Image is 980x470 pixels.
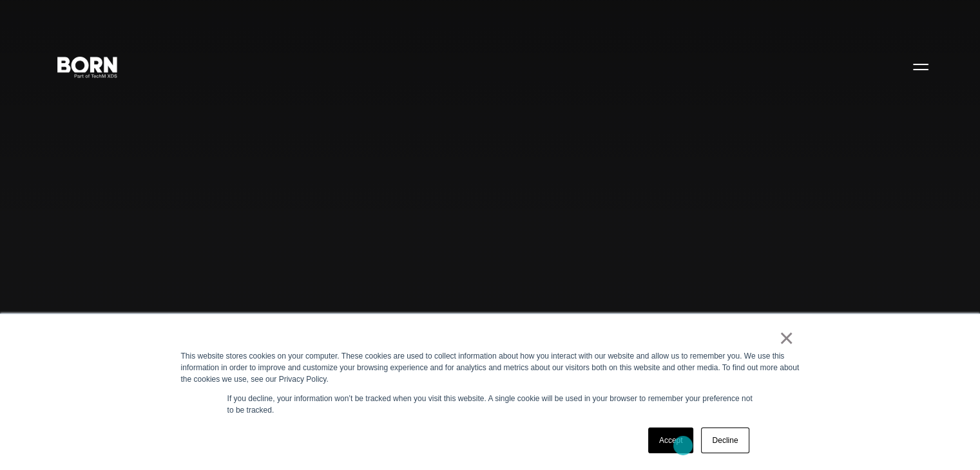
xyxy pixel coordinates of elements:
button: Open [905,53,936,80]
a: Decline [701,428,749,453]
div: This website stores cookies on your computer. These cookies are used to collect information about... [181,350,800,385]
a: Accept [648,428,694,453]
p: If you decline, your information won’t be tracked when you visit this website. A single cookie wi... [227,393,753,416]
a: × [779,332,794,344]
